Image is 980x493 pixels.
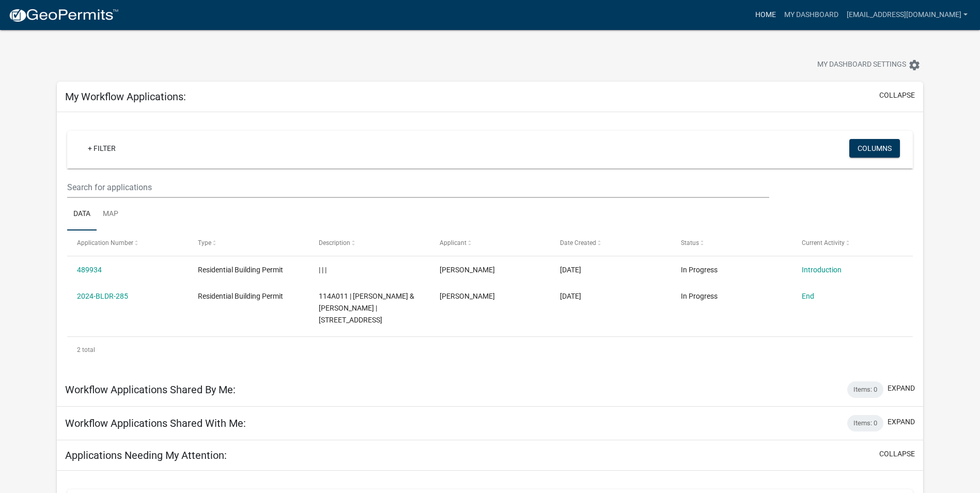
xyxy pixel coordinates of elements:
span: Residential Building Permit [198,266,283,274]
a: + Filter [80,139,124,158]
div: collapse [57,112,923,373]
i: settings [908,59,921,71]
span: Date Created [560,239,596,246]
a: 489934 [77,266,102,274]
span: Application Number [77,239,133,246]
span: Type [198,239,211,246]
h5: My Workflow Applications: [65,90,186,103]
a: 2024-BLDR-285 [77,292,128,300]
h5: Workflow Applications Shared With Me: [65,417,246,429]
a: Data [67,198,97,231]
span: Applicant [440,239,466,246]
datatable-header-cell: Date Created [550,230,671,255]
h5: Workflow Applications Shared By Me: [65,383,236,396]
a: Map [97,198,125,231]
a: [EMAIL_ADDRESS][DOMAIN_NAME] [843,5,972,25]
datatable-header-cell: Application Number [67,230,188,255]
a: Introduction [802,266,842,274]
span: 10/08/2025 [560,266,581,274]
span: | | | [319,266,326,274]
span: Residential Building Permit [198,292,283,300]
a: Home [751,5,780,25]
span: Bill Golden [440,266,495,274]
span: In Progress [681,266,718,274]
datatable-header-cell: Type [188,230,309,255]
span: Description [319,239,350,246]
datatable-header-cell: Description [309,230,430,255]
h5: Applications Needing My Attention: [65,449,227,461]
span: My Dashboard Settings [817,59,906,71]
span: In Progress [681,292,718,300]
button: My Dashboard Settingssettings [809,55,929,75]
a: My Dashboard [780,5,843,25]
a: End [802,292,814,300]
div: 2 total [67,337,913,363]
div: Items: 0 [847,381,883,398]
div: Items: 0 [847,415,883,432]
button: expand [888,383,915,394]
input: Search for applications [67,177,769,198]
datatable-header-cell: Current Activity [792,230,913,255]
span: Status [681,239,699,246]
span: Bill Golden [440,292,495,300]
span: 07/29/2024 [560,292,581,300]
button: expand [888,417,915,427]
span: 114A011 | QUILLIAN BRIAN J & MARIE W | 122 S STEEL BRIDGE RD [319,292,414,324]
button: Columns [849,139,900,158]
datatable-header-cell: Status [671,230,792,255]
button: collapse [879,449,915,459]
button: collapse [879,90,915,101]
span: Current Activity [802,239,845,246]
datatable-header-cell: Applicant [429,230,550,255]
